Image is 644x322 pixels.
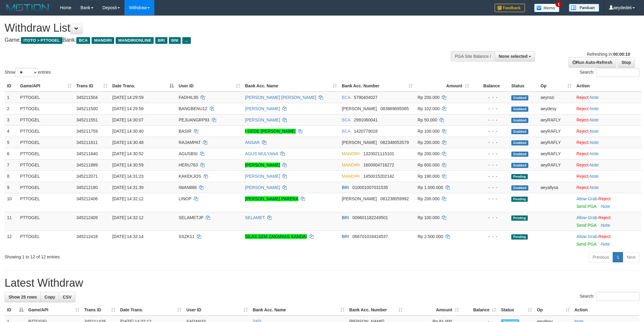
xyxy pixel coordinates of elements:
[112,196,143,201] span: [DATE] 14:32:12
[5,231,18,250] td: 12
[474,106,506,112] div: - - -
[363,174,394,179] span: Copy 1450015202142 to clipboard
[511,185,528,191] span: Grabbed
[569,4,599,12] img: panduan.png
[18,103,74,114] td: PTTOGEL
[474,196,506,202] div: - - -
[380,140,409,145] span: Copy 082348053579 to clipboard
[179,140,201,145] span: RAJAMPAT
[245,234,307,239] a: SILAS SEM ZAKARIAS KANDAI
[347,304,405,316] th: Bank Acc. Number: activate to sort column ascending
[5,125,18,137] td: 4
[418,151,439,156] span: Rp 200.000
[5,22,423,34] h1: Withdraw List
[474,215,506,221] div: - - -
[5,103,18,114] td: 2
[92,37,114,44] span: MANDIRI
[405,304,461,316] th: Amount: activate to sort column ascending
[112,106,143,111] span: [DATE] 14:29:59
[574,159,642,170] td: ·
[5,292,41,302] a: Show 25 rows
[499,54,528,59] span: None selected
[179,106,207,111] span: BANGBENU12
[495,51,535,61] button: None selected
[590,151,599,156] a: Note
[59,292,75,302] a: CSV
[116,37,154,44] span: MANDIRIONLINE
[418,163,439,167] span: Rp 600.000
[179,234,194,239] span: SSZK11
[245,174,280,179] a: [PERSON_NAME]
[590,185,599,190] a: Note
[5,80,18,92] th: ID
[623,252,639,262] a: Next
[5,37,423,43] h4: Game: Bank:
[342,234,349,239] span: BRI
[5,193,18,212] td: 10
[538,148,574,159] td: aeyRAFLY
[511,95,528,100] span: Grabbed
[342,185,349,190] span: BRI
[40,292,59,302] a: Copy
[76,95,98,100] span: 345211504
[76,117,98,122] span: 345211551
[613,252,623,262] a: 1
[112,163,143,167] span: [DATE] 14:30:59
[474,117,506,123] div: - - -
[76,129,98,134] span: 345211759
[538,137,574,148] td: aeyRAFLY
[474,173,506,179] div: - - -
[21,37,62,44] span: ITOTO > PTTOGEL
[511,197,528,202] span: Pending
[179,215,203,220] span: SELAMETJP
[5,148,18,159] td: 6
[580,292,639,301] label: Search:
[176,80,243,92] th: User ID: activate to sort column ascending
[569,57,616,68] a: Run Auto-Refresh
[342,151,360,156] span: MANDIRI
[179,196,191,201] span: LINOP
[601,223,610,228] a: Note
[112,95,143,100] span: [DATE] 14:29:59
[74,80,110,92] th: Trans ID: activate to sort column ascending
[474,139,506,145] div: - - -
[587,52,630,57] span: Refreshing in:
[574,182,642,193] td: ·
[245,117,280,122] a: [PERSON_NAME]
[76,106,98,111] span: 345211500
[613,52,630,57] strong: 00:00:10
[5,159,18,170] td: 7
[511,152,528,157] span: Grabbed
[245,185,280,190] a: [PERSON_NAME]
[418,185,443,190] span: Rp 1.000.000
[474,184,506,191] div: - - -
[112,215,143,220] span: [DATE] 14:32:12
[9,295,37,299] span: Show 25 rows
[590,174,599,179] a: Note
[5,277,639,289] h1: Latest Withdraw
[418,234,443,239] span: Rp 2.500.000
[5,251,264,260] div: Showing 1 to 12 of 12 entries
[576,174,589,179] a: Reject
[342,196,377,201] span: [PERSON_NAME]
[598,234,611,239] a: Reject
[589,252,613,262] a: Previous
[418,129,439,134] span: Rp 100.000
[18,125,74,137] td: PTTOGEL
[363,151,394,156] span: Copy 1320021115101 to clipboard
[618,57,635,68] a: Stop
[354,117,378,122] span: Copy 2991060041 to clipboard
[511,215,528,221] span: Pending
[112,140,143,145] span: [DATE] 14:30:48
[76,234,98,239] span: 345212418
[574,114,642,125] td: ·
[576,234,598,239] span: ·
[342,129,350,134] span: BCA
[511,107,528,112] span: Grabbed
[342,95,350,100] span: BCA
[451,51,495,61] div: PGA Site Balance /
[18,80,74,92] th: Game/API: activate to sort column ascending
[574,170,642,182] td: ·
[179,163,198,167] span: HERU783
[511,140,528,145] span: Grabbed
